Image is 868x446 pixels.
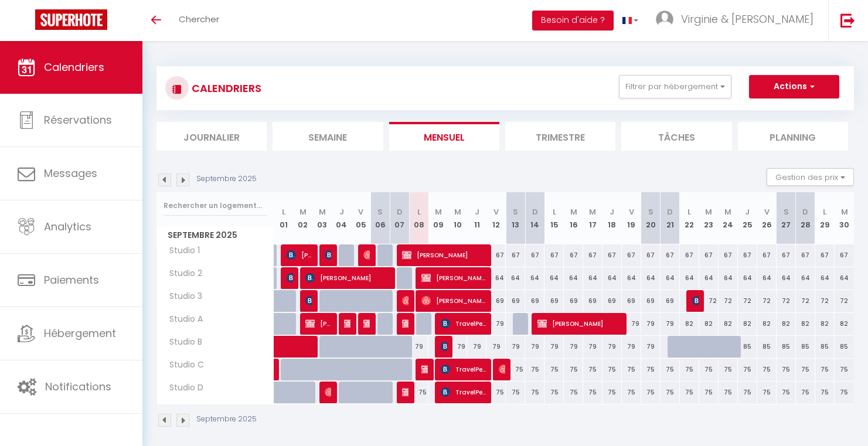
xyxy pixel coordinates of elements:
[767,168,854,186] button: Gestion des prix
[777,267,796,289] div: 64
[332,192,351,244] th: 04
[796,382,815,403] div: 75
[44,326,116,341] span: Hébergement
[305,290,312,312] span: [PERSON_NAME]
[661,359,680,380] div: 75
[421,358,428,380] span: [PERSON_NAME]
[325,381,331,403] span: [PERSON_NAME]-[PERSON_NAME]
[274,192,294,244] th: 01
[603,382,622,403] div: 75
[641,267,661,289] div: 64
[629,206,634,217] abbr: V
[661,290,680,312] div: 69
[622,290,641,312] div: 69
[351,192,370,244] th: 05
[435,206,442,217] abbr: M
[196,173,257,185] p: Septembre 2025
[44,113,112,127] span: Réservations
[475,206,479,217] abbr: J
[486,336,506,358] div: 79
[699,267,719,289] div: 64
[667,206,673,217] abbr: D
[641,382,661,403] div: 75
[506,382,525,403] div: 75
[699,382,719,403] div: 75
[583,382,603,403] div: 75
[738,359,757,380] div: 75
[738,290,757,312] div: 72
[641,336,661,358] div: 79
[583,290,603,312] div: 69
[815,290,835,312] div: 72
[622,192,641,244] th: 19
[622,244,641,266] div: 67
[45,379,111,394] span: Notifications
[525,267,544,289] div: 64
[680,267,699,289] div: 64
[835,359,854,380] div: 75
[641,313,661,335] div: 79
[305,312,331,335] span: [PERSON_NAME]
[835,244,854,266] div: 67
[564,382,583,403] div: 75
[493,206,499,217] abbr: V
[532,206,538,217] abbr: D
[661,267,680,289] div: 64
[506,244,525,266] div: 67
[544,290,564,312] div: 69
[777,359,796,380] div: 75
[835,336,854,358] div: 85
[486,313,506,335] div: 79
[796,244,815,266] div: 67
[402,312,409,335] span: [PERSON_NAME]
[757,382,777,403] div: 75
[661,244,680,266] div: 67
[44,219,91,234] span: Analytics
[448,336,467,358] div: 79
[564,267,583,289] div: 64
[441,358,486,380] span: TravelPerk S.L.U.
[389,122,499,151] li: Mensuel
[603,267,622,289] div: 64
[777,192,796,244] th: 27
[421,290,486,312] span: [PERSON_NAME]
[705,206,712,217] abbr: M
[467,336,486,358] div: 79
[687,206,691,217] abbr: L
[159,290,205,303] span: Studio 3
[441,335,447,358] span: [PERSON_NAME]
[641,244,661,266] div: 67
[583,267,603,289] div: 64
[680,244,699,266] div: 67
[537,312,621,335] span: [PERSON_NAME]
[467,192,486,244] th: 11
[738,192,757,244] th: 25
[299,206,307,217] abbr: M
[796,359,815,380] div: 75
[319,206,326,217] abbr: M
[699,244,719,266] div: 67
[544,267,564,289] div: 64
[796,267,815,289] div: 64
[583,359,603,380] div: 75
[486,290,506,312] div: 69
[44,60,104,74] span: Calendriers
[441,381,486,403] span: TravelPerk S.L.U.
[564,336,583,358] div: 79
[719,359,738,380] div: 75
[823,206,826,217] abbr: L
[815,313,835,335] div: 82
[159,313,206,326] span: Studio A
[621,122,731,151] li: Tâches
[764,206,770,217] abbr: V
[499,358,505,380] span: [PERSON_NAME]
[421,267,486,289] span: [PERSON_NAME]
[409,336,428,358] div: 79
[641,359,661,380] div: 75
[835,290,854,312] div: 72
[835,192,854,244] th: 30
[325,244,331,266] span: [PERSON_NAME]
[339,206,344,217] abbr: J
[622,382,641,403] div: 75
[815,192,835,244] th: 29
